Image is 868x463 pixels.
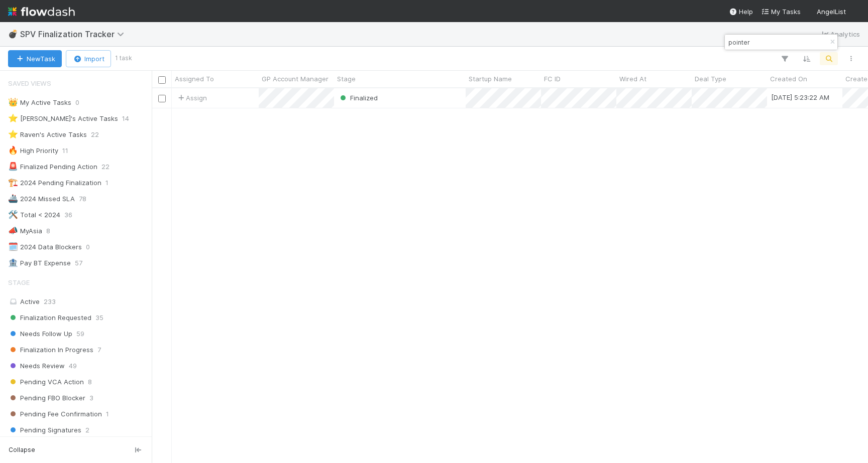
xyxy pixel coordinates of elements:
div: My Active Tasks [8,96,71,109]
span: 📣 [8,226,18,235]
a: Analytics [820,28,860,40]
span: 78 [79,193,86,205]
div: Raven's Active Tasks [8,128,87,141]
span: 35 [95,312,103,324]
span: 8 [88,376,92,388]
input: Toggle All Rows Selected [158,76,166,84]
button: Import [66,50,111,67]
span: Deal Type [695,74,726,84]
span: 🚢 [8,194,18,203]
input: Search... [726,36,827,48]
span: Created On [770,74,807,84]
span: 7 [97,344,101,356]
span: 🚨 [8,162,18,171]
span: ⭐ [8,114,18,122]
span: 💣 [8,30,18,38]
span: ⭐ [8,130,18,138]
span: Assign [176,93,207,103]
div: MyAsia [8,225,42,237]
span: Pending Signatures [8,424,81,436]
img: logo-inverted-e16ddd16eac7371096b0.svg [8,3,75,20]
div: Finalized Pending Action [8,161,97,173]
span: Needs Follow Up [8,328,72,340]
div: [PERSON_NAME]'s Active Tasks [8,112,118,125]
span: My Tasks [761,8,801,16]
span: 22 [101,161,110,173]
span: Assigned To [175,74,214,84]
span: SPV Finalization Tracker [20,29,129,39]
span: Wired At [619,74,646,84]
div: Help [729,7,753,17]
span: 0 [75,96,79,109]
div: 2024 Data Blockers [8,241,82,253]
span: Startup Name [469,74,512,84]
span: 🔥 [8,146,18,155]
span: 🛠️ [8,210,18,219]
span: 1 [105,177,108,189]
span: Collapse [9,445,35,454]
span: 14 [122,112,129,125]
span: Pending FBO Blocker [8,392,85,404]
span: 0 [86,241,90,253]
span: 49 [69,360,77,372]
span: 11 [62,144,68,157]
span: Finalization In Progress [8,344,93,356]
img: avatar_15e6a745-65a2-4f19-9667-febcb12e2fc8.png [850,7,860,17]
span: 57 [75,257,82,269]
span: 59 [76,328,84,340]
span: Needs Review [8,360,65,372]
span: GP Account Manager [262,74,329,84]
small: 1 task [115,54,132,63]
span: 🏗️ [8,178,18,187]
div: High Priority [8,144,58,157]
span: 3 [89,392,93,404]
span: Stage [8,272,30,292]
span: 1 [106,408,109,420]
div: Total < 2024 [8,209,60,221]
div: 2024 Missed SLA [8,193,75,205]
div: [DATE] 5:23:22 AM [771,92,829,102]
button: NewTask [8,50,62,67]
span: 👑 [8,98,18,106]
span: Saved Views [8,73,51,93]
span: Pending Fee Confirmation [8,408,102,420]
div: 2024 Pending Finalization [8,177,101,189]
span: FC ID [544,74,561,84]
span: 233 [44,297,56,305]
span: Finalization Requested [8,312,91,324]
span: 🗓️ [8,242,18,251]
span: 22 [91,128,99,141]
span: Pending VCA Action [8,376,84,388]
input: Toggle Row Selected [158,95,166,102]
div: Pay BT Expense [8,257,71,269]
span: 2 [85,424,89,436]
span: Stage [337,74,356,84]
span: 8 [46,225,50,237]
span: 🏦 [8,258,18,267]
span: Finalized [350,94,378,102]
span: 36 [64,209,72,221]
span: AngelList [817,8,846,16]
div: Active [8,295,149,308]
